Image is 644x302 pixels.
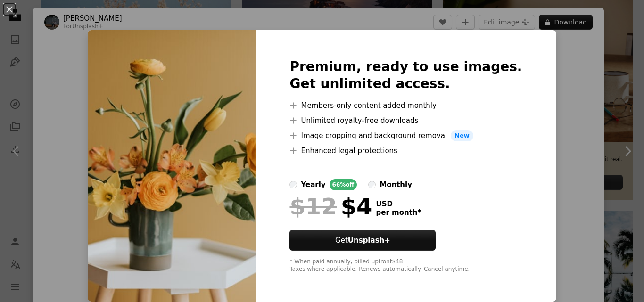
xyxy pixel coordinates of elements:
li: Members-only content added monthly [289,100,522,111]
div: 66% off [330,179,357,190]
div: monthly [380,179,412,190]
span: per month * [376,208,421,217]
span: New [451,130,473,141]
span: $12 [289,194,337,219]
button: GetUnsplash+ [289,230,436,251]
li: Unlimited royalty-free downloads [289,115,522,126]
strong: Unsplash+ [348,236,390,245]
div: * When paid annually, billed upfront $48 Taxes where applicable. Renews automatically. Cancel any... [289,258,522,273]
img: premium_photo-1676009547155-32d75ba9d089 [88,30,256,302]
li: Image cropping and background removal [289,130,522,141]
div: $4 [289,194,372,219]
input: monthly [368,181,376,188]
h2: Premium, ready to use images. Get unlimited access. [289,58,522,92]
input: yearly66%off [289,181,297,188]
span: USD [376,200,421,208]
li: Enhanced legal protections [289,145,522,156]
div: yearly [301,179,325,190]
